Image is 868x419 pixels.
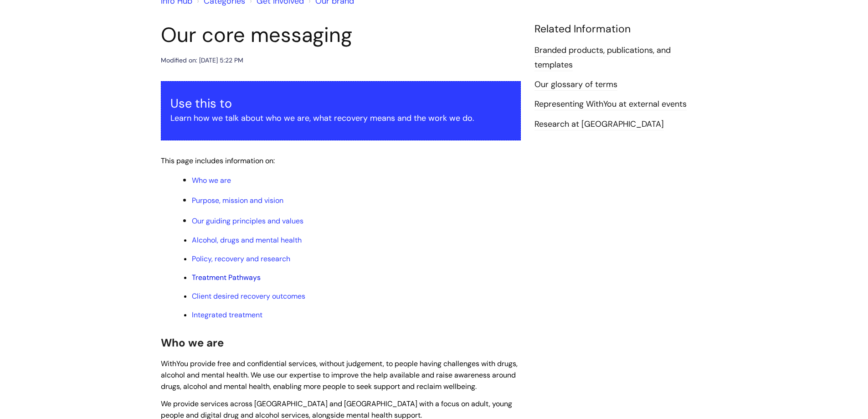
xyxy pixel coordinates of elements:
a: Policy, recovery and research [192,254,290,264]
a: Integrated treatment [192,310,262,320]
span: Who we are [161,336,224,350]
h1: Our core messaging [161,23,521,47]
span: This page includes information on: [161,156,275,166]
a: Treatment Pathways [192,273,261,282]
h3: Use this to [170,96,511,111]
a: Representing WithYou at external events [534,98,687,110]
a: Our glossary of terms [534,79,617,91]
p: Learn how we talk about who we are, what recovery means and the work we do. [170,111,511,125]
span: WithYou provide free and confidential services, without judgement, to people having challenges wi... [161,359,518,391]
a: Research at [GEOGRAPHIC_DATA] [534,119,664,130]
div: Modified on: [DATE] 5:22 PM [161,55,243,66]
a: Purpose, mission and vision [192,196,283,205]
a: Who we are [192,176,231,185]
a: Alcohol, drugs and mental health [192,235,302,245]
a: Client desired recovery outcomes [192,291,305,301]
a: Our guiding principles and values [192,216,303,226]
a: Branded products, publications, and templates [534,45,671,71]
h4: Related Information [534,23,708,36]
